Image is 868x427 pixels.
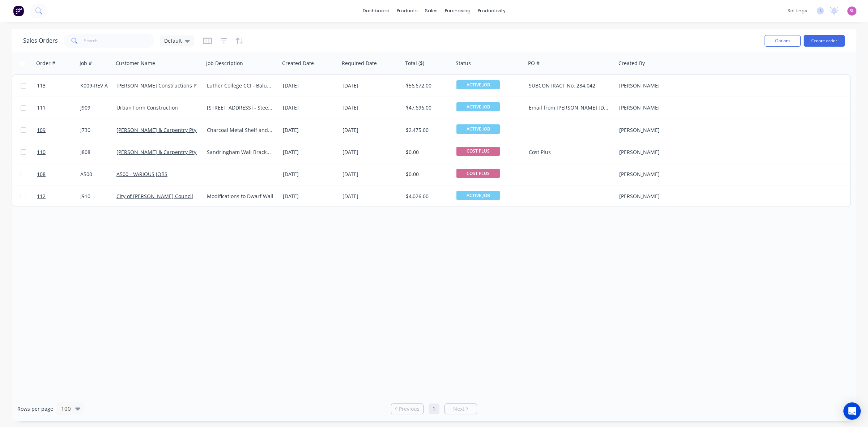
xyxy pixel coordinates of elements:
div: J909 [80,104,109,111]
div: sales [421,5,441,16]
span: COST PLUS [456,169,500,178]
div: settings [784,5,811,16]
span: 113 [37,82,46,89]
div: [DATE] [283,193,337,200]
div: [DATE] [342,104,400,111]
div: [STREET_ADDRESS] - Steel Works [207,104,273,111]
div: [DATE] [342,193,400,200]
div: Created Date [282,60,314,67]
span: 108 [37,171,46,178]
span: ACTIVE JOB [456,124,500,133]
a: 112 [37,185,80,207]
div: Required Date [342,60,377,67]
div: Email from [PERSON_NAME] [DATE] [529,104,609,111]
span: Previous [399,405,420,413]
div: products [393,5,421,16]
input: Search... [84,34,154,48]
div: [DATE] [283,149,337,156]
div: [DATE] [342,127,400,134]
ul: Pagination [388,403,480,414]
div: PO # [528,60,540,67]
a: 108 [37,163,80,185]
div: Charcoal Metal Shelf and Brackets - Sandringham [207,127,273,134]
div: A500 [80,171,109,178]
div: Cost Plus [529,149,609,156]
a: [PERSON_NAME] Constructions Pty Ltd [116,82,210,89]
div: Customer Name [116,60,155,67]
button: Options [765,35,801,47]
a: 109 [37,119,80,141]
div: $0.00 [406,149,448,156]
div: Sandringham Wall Brackets [207,149,273,156]
div: J730 [80,127,109,134]
span: 112 [37,193,46,200]
span: COST PLUS [456,147,500,156]
div: Open Intercom Messenger [843,402,861,420]
div: $0.00 [406,171,448,178]
span: Rows per page [17,405,53,413]
div: $2,475.00 [406,127,448,134]
div: [DATE] [342,149,400,156]
div: [PERSON_NAME] [619,82,699,89]
a: 111 [37,97,80,119]
div: [PERSON_NAME] [619,171,699,178]
div: [DATE] [342,82,400,89]
a: Page 1 is your current page [429,403,439,414]
span: ACTIVE JOB [456,80,500,89]
div: $4,026.00 [406,193,448,200]
div: J808 [80,149,109,156]
div: [PERSON_NAME] [619,104,699,111]
div: SUBCONTRACT No. 284.042 [529,82,609,89]
div: [PERSON_NAME] [619,193,699,200]
a: Previous page [391,405,423,413]
span: 111 [37,104,46,111]
a: [PERSON_NAME] & Carpentry Pty Ltd [116,149,205,155]
div: Job # [80,60,92,67]
div: Created By [618,60,645,67]
div: [DATE] [283,171,337,178]
div: Order # [36,60,55,67]
div: Job Description [206,60,243,67]
div: productivity [474,5,509,16]
span: Default [164,37,182,44]
div: Status [456,60,471,67]
a: A500 - VARIOUS JOBS [116,171,167,178]
div: Luther College CCI - Balustrades and Handrails [207,82,273,89]
div: Modifications to Dwarf Wall [207,193,273,200]
a: Next page [445,405,477,413]
div: $47,696.00 [406,104,448,111]
a: 113 [37,75,80,97]
span: 109 [37,127,46,134]
a: 110 [37,141,80,163]
a: dashboard [359,5,393,16]
a: [PERSON_NAME] & Carpentry Pty Ltd [116,127,205,133]
span: Next [453,405,464,413]
a: City of [PERSON_NAME] Council [116,193,193,200]
span: 110 [37,149,46,156]
div: [PERSON_NAME] [619,127,699,134]
div: Total ($) [405,60,424,67]
div: [DATE] [283,127,337,134]
div: J910 [80,193,109,200]
div: K009-REV A [80,82,109,89]
div: [DATE] [342,171,400,178]
span: ACTIVE JOB [456,102,500,111]
img: Factory [13,5,24,16]
div: [PERSON_NAME] [619,149,699,156]
div: [DATE] [283,104,337,111]
span: ACTIVE JOB [456,191,500,200]
h1: Sales Orders [23,37,58,44]
span: SL [850,8,855,14]
div: $56,672.00 [406,82,448,89]
div: purchasing [441,5,474,16]
div: [DATE] [283,82,337,89]
button: Create order [804,35,845,47]
a: Urban Form Construction [116,104,178,111]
